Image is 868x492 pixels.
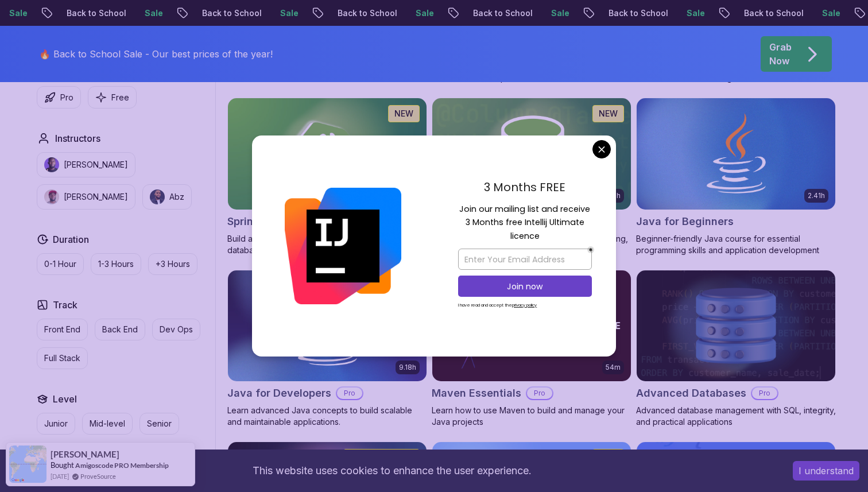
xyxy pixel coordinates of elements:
a: Amigoscode PRO Membership [75,461,169,470]
button: Full Stack [37,347,88,369]
h2: Duration [53,233,89,246]
p: +3 Hours [156,258,190,270]
p: 9.18h [399,363,416,372]
div: This website uses cookies to enhance the user experience. [9,458,776,483]
p: Back to School [735,7,813,19]
img: provesource social proof notification image [9,445,46,483]
p: Pro [527,388,552,399]
button: Pro [37,86,81,109]
p: Back to School [599,7,677,19]
img: Java for Developers card [228,270,427,382]
p: Sale [542,7,579,19]
button: Mid-level [82,413,133,435]
p: Sale [677,7,714,19]
img: Spring Boot for Beginners card [228,98,427,210]
button: Accept cookies [793,461,859,481]
p: Back to School [57,7,135,19]
p: Full Stack [44,352,80,364]
p: Back to School [464,7,542,19]
p: Dev Ops [160,324,193,335]
h2: Maven Essentials [432,385,521,401]
a: Spring Data JPA card6.65hNEWSpring Data JPAProMaster database management, advanced querying, and ... [432,98,631,256]
p: Sale [406,7,443,19]
p: Beginner-friendly Java course for essential programming skills and application development [636,233,836,256]
p: Junior [44,418,68,429]
p: 2.41h [808,191,825,200]
h2: Advanced Databases [636,385,746,401]
p: Sale [135,7,172,19]
p: NEW [394,108,413,119]
p: Mid-level [90,418,125,429]
img: instructor img [44,189,59,204]
p: Pro [60,92,73,103]
img: instructor img [44,157,59,172]
h2: Spring Boot for Beginners [227,214,359,230]
h2: Java for Beginners [636,214,734,230]
button: instructor img[PERSON_NAME] [37,184,135,210]
a: ProveSource [80,471,116,481]
button: Senior [139,413,179,435]
p: Learn how to use Maven to build and manage your Java projects [432,405,631,428]
p: 54m [606,363,621,372]
button: 1-3 Hours [91,253,141,275]
span: [DATE] [51,471,69,481]
p: Back to School [328,7,406,19]
img: Advanced Databases card [637,270,835,382]
p: Front End [44,324,80,335]
p: Pro [752,388,777,399]
img: Spring Data JPA card [432,98,631,210]
a: Advanced Databases cardAdvanced DatabasesProAdvanced database management with SQL, integrity, and... [636,270,836,428]
img: Java for Beginners card [637,98,835,210]
h2: Track [53,298,77,312]
button: Free [88,86,137,109]
p: Build a CRUD API with Spring Boot and PostgreSQL database using Spring Data JPA and Spring AI [227,233,427,256]
p: Senior [147,418,172,429]
p: Learn advanced Java concepts to build scalable and maintainable applications. [227,405,427,428]
button: Front End [37,319,88,340]
p: Back End [102,324,138,335]
p: [PERSON_NAME] [64,191,128,203]
p: [PERSON_NAME] [64,159,128,171]
h2: Level [53,392,77,406]
p: 🔥 Back to School Sale - Our best prices of the year! [39,47,273,61]
a: Java for Developers card9.18hJava for DevelopersProLearn advanced Java concepts to build scalable... [227,270,427,428]
a: Java for Beginners card2.41hJava for BeginnersBeginner-friendly Java course for essential program... [636,98,836,256]
button: instructor img[PERSON_NAME] [37,152,135,177]
p: Sale [271,7,308,19]
p: Grab Now [769,40,792,68]
span: [PERSON_NAME] [51,450,119,459]
p: Sale [813,7,850,19]
button: 0-1 Hour [37,253,84,275]
img: instructor img [150,189,165,204]
p: Pro [337,388,362,399]
button: +3 Hours [148,253,197,275]
h2: Instructors [55,131,100,145]
p: Free [111,92,129,103]
p: Advanced database management with SQL, integrity, and practical applications [636,405,836,428]
p: Back to School [193,7,271,19]
p: 1-3 Hours [98,258,134,270]
p: 0-1 Hour [44,258,76,270]
button: Dev Ops [152,319,200,340]
h2: Java for Developers [227,385,331,401]
p: Abz [169,191,184,203]
span: Bought [51,460,74,470]
p: NEW [599,108,618,119]
button: Back End [95,319,145,340]
button: instructor imgAbz [142,184,192,210]
button: Junior [37,413,75,435]
a: Spring Boot for Beginners card1.67hNEWSpring Boot for BeginnersBuild a CRUD API with Spring Boot ... [227,98,427,256]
